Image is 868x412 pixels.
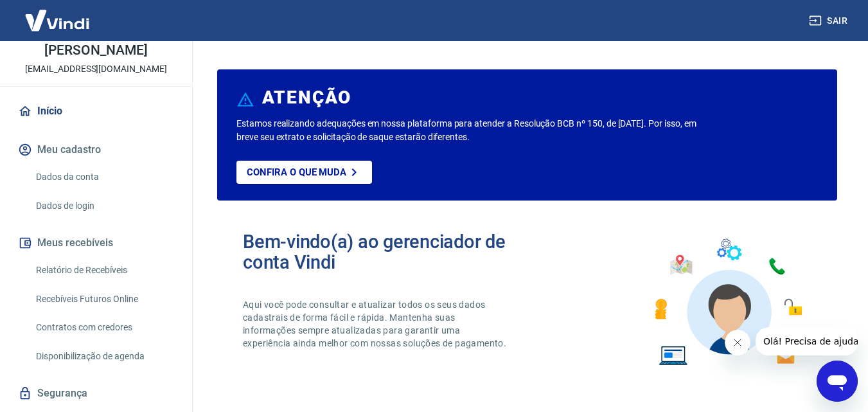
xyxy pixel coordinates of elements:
a: Confira o que muda [236,161,372,184]
p: [PERSON_NAME] [44,44,147,57]
button: Meus recebíveis [15,229,177,257]
img: Imagem de um avatar masculino com diversos icones exemplificando as funcionalidades do gerenciado... [643,231,811,373]
a: Segurança [15,379,177,408]
a: Recebíveis Futuros Online [31,286,177,312]
h6: ATENÇÃO [262,91,351,104]
a: Dados da conta [31,164,177,190]
h2: Bem-vindo(a) ao gerenciador de conta Vindi [243,231,527,273]
p: [EMAIL_ADDRESS][DOMAIN_NAME] [25,62,167,76]
iframe: Mensagem da empresa [756,327,858,355]
img: Vindi [15,1,99,40]
p: Aqui você pode consultar e atualizar todos os seus dados cadastrais de forma fácil e rápida. Mant... [243,298,509,350]
p: Estamos realizando adequações em nossa plataforma para atender a Resolução BCB nº 150, de [DATE].... [236,117,702,144]
a: Relatório de Recebíveis [31,257,177,283]
button: Sair [806,9,853,33]
a: Contratos com credores [31,314,177,341]
iframe: Fechar mensagem [725,330,750,355]
a: Disponibilização de agenda [31,343,177,370]
iframe: Botão para abrir a janela de mensagens [817,361,858,402]
span: Olá! Precisa de ajuda? [8,9,108,19]
button: Meu cadastro [15,136,177,164]
a: Dados de login [31,193,177,219]
a: Início [15,97,177,125]
p: Confira o que muda [247,166,346,178]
